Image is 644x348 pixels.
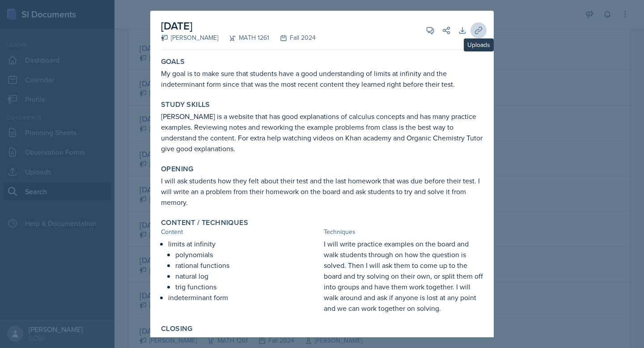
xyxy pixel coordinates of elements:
[218,33,269,42] div: MATH 1261
[161,100,210,109] label: Study Skills
[161,218,248,227] label: Content / Techniques
[175,249,320,260] p: polynomials
[168,238,320,249] p: limits at infinity
[161,18,316,34] h2: [DATE]
[168,292,320,303] p: indeterminant form
[161,175,483,208] p: I will ask students how they felt about their test and the last homework that was due before thei...
[161,324,193,333] label: Closing
[161,165,194,174] label: Opening
[175,281,320,292] p: trig functions
[470,22,487,38] button: Uploads
[161,111,483,154] p: [PERSON_NAME] is a website that has good explanations of calculus concepts and has many practice ...
[175,260,320,271] p: rational functions
[161,227,320,237] div: Content
[324,238,483,314] p: I will write practice examples on the board and walk students through on how the question is solv...
[161,33,218,42] div: [PERSON_NAME]
[175,271,320,281] p: natural log
[161,68,483,89] p: My goal is to make sure that students have a good understanding of limits at infinity and the ind...
[324,227,483,237] div: Techniques
[161,57,185,66] label: Goals
[269,33,316,42] div: Fall 2024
